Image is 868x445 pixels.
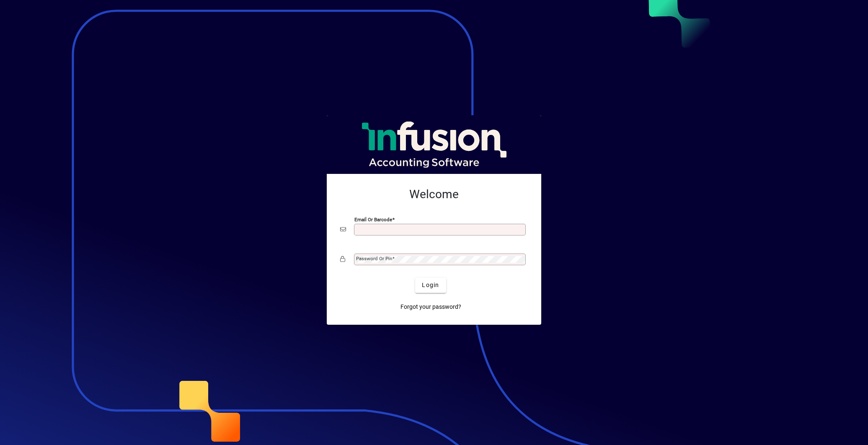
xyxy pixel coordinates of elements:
[415,278,446,293] button: Login
[422,281,439,290] span: Login
[397,300,465,315] a: Forgot your password?
[356,256,392,261] mat-label: Password or Pin
[340,187,528,202] h2: Welcome
[400,303,461,311] span: Forgot your password?
[354,216,392,222] mat-label: Email or Barcode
